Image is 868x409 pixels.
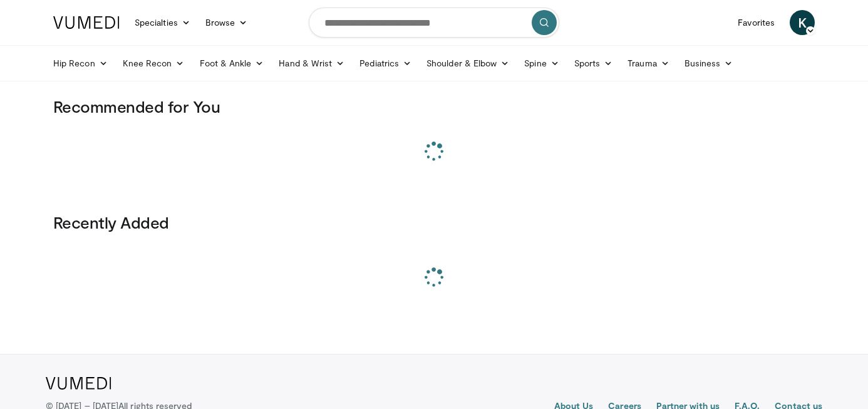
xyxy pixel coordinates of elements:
[271,51,352,76] a: Hand & Wrist
[46,51,115,76] a: Hip Recon
[790,10,815,35] a: K
[127,10,198,35] a: Specialties
[517,51,566,76] a: Spine
[419,51,517,76] a: Shoulder & Elbow
[198,10,256,35] a: Browse
[352,51,419,76] a: Pediatrics
[53,96,815,116] h3: Recommended for You
[677,51,741,76] a: Business
[53,212,815,232] h3: Recently Added
[620,51,677,76] a: Trauma
[192,51,272,76] a: Foot & Ankle
[309,8,559,38] input: Search topics, interventions
[730,10,782,35] a: Favorites
[115,51,192,76] a: Knee Recon
[567,51,621,76] a: Sports
[53,16,120,29] img: VuMedi Logo
[46,377,111,390] img: VuMedi Logo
